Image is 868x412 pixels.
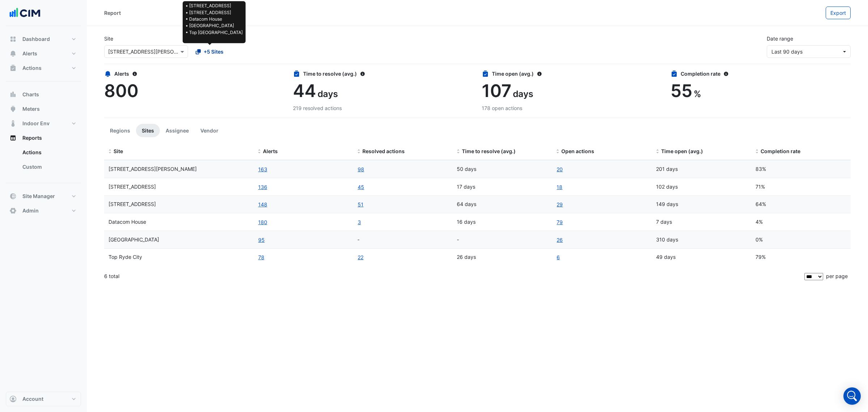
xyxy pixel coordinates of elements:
[826,7,851,19] button: Export
[9,64,17,72] app-icon: Actions
[109,254,142,260] span: Top Ryde City
[482,104,662,112] div: 178 open actions
[482,70,662,77] div: Time open (avg.)
[694,88,701,99] span: %
[561,148,594,154] span: Open actions
[843,387,861,405] div: Open Intercom Messenger
[258,183,268,191] button: 136
[186,9,243,16] li: • [STREET_ADDRESS]
[22,105,40,113] span: Meters
[258,218,268,226] button: 180
[258,236,265,244] button: 95
[22,207,39,214] span: Admin
[556,236,563,244] a: 26
[457,165,548,173] div: 50 days
[318,88,338,99] span: days
[109,219,146,225] span: Datacom House
[6,189,81,203] button: Site Manager
[9,207,17,214] app-icon: Admin
[357,200,364,209] a: 51
[9,91,17,98] app-icon: Charts
[109,236,159,243] span: Greensborough Plaza
[457,253,548,261] div: 26 days
[258,253,265,261] button: 78
[457,200,548,209] div: 64 days
[756,236,846,244] div: 0%
[104,70,284,77] div: Alerts
[263,148,278,154] span: Alerts
[6,61,81,75] button: Actions
[671,70,851,77] div: Completion rate
[6,392,81,406] button: Account
[9,193,17,200] app-icon: Site Manager
[136,124,160,137] button: Sites
[186,3,243,9] li: • [STREET_ADDRESS]
[22,395,43,403] span: Account
[457,236,548,244] div: -
[656,218,747,226] div: 7 days
[767,45,851,58] button: Last 90 days
[756,253,846,261] div: 79%
[6,116,81,131] button: Indoor Env
[104,80,139,101] span: 800
[204,48,224,55] span: +5 Sites
[22,64,42,72] span: Actions
[771,49,803,55] span: 18 Jun 25 - 16 Sep 25
[830,10,846,16] span: Export
[457,218,548,226] div: 16 days
[186,29,243,36] li: • Top [GEOGRAPHIC_DATA]
[482,80,511,101] span: 107
[104,35,113,42] label: Site
[258,200,268,209] button: 148
[9,6,41,20] img: Company Logo
[6,102,81,116] button: Meters
[9,50,17,57] app-icon: Alerts
[9,35,17,43] app-icon: Dashboard
[160,124,195,137] button: Assignee
[104,124,136,137] button: Regions
[114,148,123,154] span: Site
[357,236,448,244] div: -
[186,16,243,22] li: • Datacom House
[656,236,747,244] div: 310 days
[756,183,846,191] div: 71%
[761,148,800,154] span: Completion rate
[756,147,846,156] div: Completion (%) = Resolved Actions / (Resolved Actions + Open Actions)
[191,45,228,58] button: +5 Sites
[656,165,747,173] div: 201 days
[6,32,81,46] button: Dashboard
[9,105,17,113] app-icon: Meters
[556,200,563,209] a: 29
[109,184,156,190] span: 1 York Street
[767,35,793,42] label: Date range
[671,80,692,101] span: 55
[293,80,316,101] span: 44
[17,145,81,160] a: Actions
[357,218,361,226] a: 3
[17,160,81,174] a: Custom
[186,23,243,29] li: • [GEOGRAPHIC_DATA]
[756,218,846,226] div: 4%
[9,120,17,127] app-icon: Indoor Env
[6,87,81,102] button: Charts
[656,253,747,261] div: 49 days
[109,166,197,172] span: 69 Ann Street
[462,148,516,154] span: Time to resolve (avg.)
[104,9,121,17] div: Report
[293,70,473,77] div: Time to resolve (avg.)
[9,134,17,142] app-icon: Reports
[656,183,747,191] div: 102 days
[293,104,473,112] div: 219 resolved actions
[756,165,846,173] div: 83%
[22,134,42,142] span: Reports
[195,124,224,137] button: Vendor
[104,267,803,285] div: 6 total
[513,88,533,99] span: days
[556,253,560,261] a: 6
[556,165,563,173] a: 20
[22,120,50,127] span: Indoor Env
[556,183,563,191] a: 18
[457,183,548,191] div: 17 days
[357,183,365,191] a: 45
[6,203,81,218] button: Admin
